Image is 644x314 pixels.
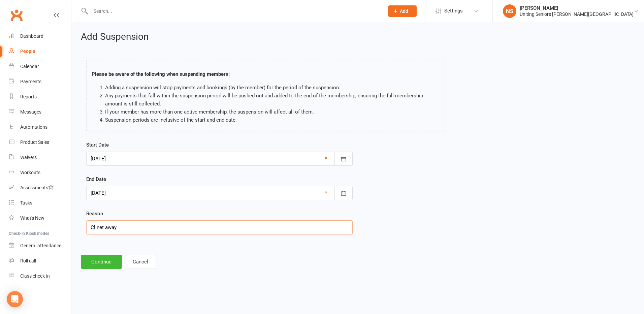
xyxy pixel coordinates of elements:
div: Product Sales [20,139,49,145]
div: Calendar [20,64,39,69]
a: Messages [9,104,71,120]
input: Search... [89,6,379,16]
a: Tasks [9,195,71,211]
button: Cancel [125,255,156,269]
a: Payments [9,74,71,89]
div: NS [503,4,516,18]
div: What's New [20,215,44,221]
a: Calendar [9,59,71,74]
div: Open Intercom Messenger [7,291,23,307]
div: Waivers [20,155,37,160]
div: General attendance [20,243,61,248]
span: Add [400,8,408,14]
a: Clubworx [8,7,25,24]
label: Reason [86,210,103,218]
div: People [20,49,35,54]
a: Waivers [9,150,71,165]
a: × [325,188,327,196]
li: Suspension periods are inclusive of the start and end date. [105,116,440,124]
a: Roll call [9,253,71,269]
div: Roll call [20,258,36,263]
li: Any payments that fall within the suspension period will be pushed out and added to the end of th... [105,92,440,108]
li: Adding a suspension will stop payments and bookings (by the member) for the period of the suspens... [105,84,440,92]
div: Class check-in [20,273,50,279]
div: Assessments [20,185,54,190]
a: Product Sales [9,135,71,150]
div: [PERSON_NAME] [520,5,634,11]
div: Workouts [20,170,40,175]
div: Uniting Seniors [PERSON_NAME][GEOGRAPHIC_DATA] [520,11,634,17]
div: Dashboard [20,33,43,39]
h2: Add Suspension [81,32,635,42]
div: Payments [20,79,41,84]
li: If your member has more than one active membership, the suspension will affect all of them. [105,108,440,116]
a: Reports [9,89,71,104]
input: Reason [86,220,353,234]
div: Messages [20,109,41,115]
strong: Please be aware of the following when suspending members: [92,71,230,77]
a: × [325,154,327,162]
a: General attendance kiosk mode [9,238,71,253]
a: What's New [9,211,71,226]
a: People [9,44,71,59]
div: Automations [20,124,47,130]
label: Start Date [86,141,109,149]
div: Tasks [20,200,32,206]
button: Continue [81,255,122,269]
a: Workouts [9,165,71,180]
a: Assessments [9,180,71,195]
a: Dashboard [9,29,71,44]
div: Reports [20,94,37,99]
label: End Date [86,175,106,183]
button: Add [388,5,417,17]
a: Automations [9,120,71,135]
a: Class kiosk mode [9,269,71,284]
span: Settings [444,3,463,19]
